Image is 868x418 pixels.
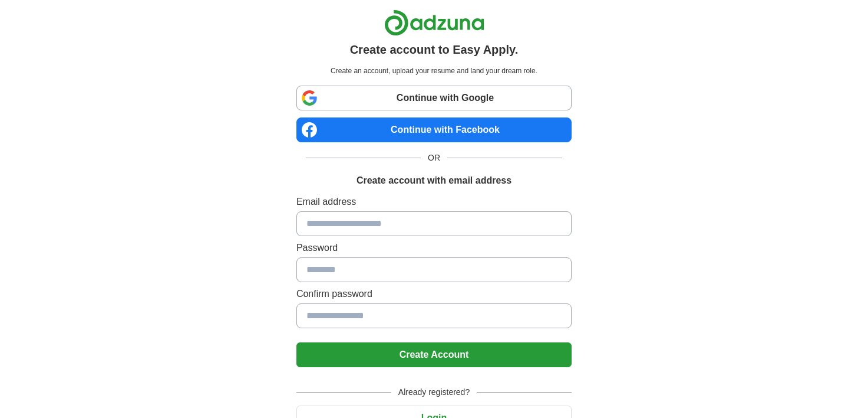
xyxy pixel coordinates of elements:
h1: Create account to Easy Apply. [350,41,519,58]
img: Adzuna logo [384,9,484,36]
p: Create an account, upload your resume and land your dream role. [299,66,569,76]
label: Confirm password [296,287,572,301]
a: Continue with Facebook [296,117,572,142]
h1: Create account with email address [357,174,511,188]
span: OR [421,152,447,164]
label: Password [296,241,572,255]
span: Already registered? [391,386,477,399]
a: Continue with Google [296,86,572,110]
label: Email address [296,195,572,209]
button: Create Account [296,342,572,367]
